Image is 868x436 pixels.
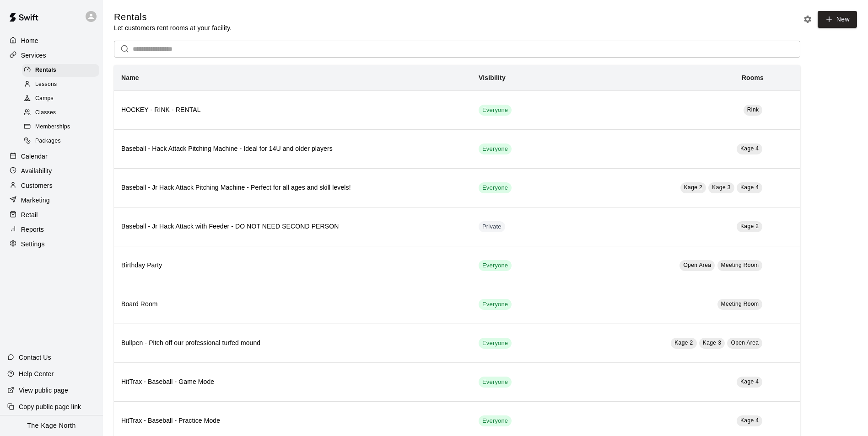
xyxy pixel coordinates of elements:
[712,184,730,191] span: Kage 3
[19,353,51,362] p: Contact Us
[479,338,512,349] div: This service is visible to all of your customers
[674,340,693,346] span: Kage 2
[740,145,759,152] span: Kage 4
[114,11,232,23] h5: Rentals
[121,416,464,426] h6: HitTrax - Baseball - Practice Mode
[7,34,96,48] a: Home
[19,369,54,378] p: Help Center
[7,48,96,62] a: Services
[479,184,512,192] span: Everyone
[7,179,96,192] a: Customers
[35,137,61,146] span: Packages
[121,144,464,154] h6: Baseball - Hack Attack Pitching Machine - Ideal for 14U and older players
[22,106,103,120] a: Classes
[21,239,45,249] p: Settings
[27,421,76,431] p: The Kage North
[22,64,99,77] div: Rentals
[7,164,96,178] a: Availability
[35,80,57,89] span: Lessons
[22,121,99,133] div: Memberships
[19,386,68,395] p: View public page
[740,184,759,191] span: Kage 4
[21,166,52,175] p: Availability
[479,144,512,154] div: This service is visible to all of your customers
[731,340,759,346] span: Open Area
[121,338,464,348] h6: Bullpen - Pitch off our professional turfed mound
[703,340,721,346] span: Kage 3
[479,145,512,154] span: Everyone
[479,182,512,193] div: This service is visible to all of your customers
[22,120,103,134] a: Memberships
[7,208,96,222] a: Retail
[740,417,759,424] span: Kage 4
[114,23,232,32] p: Let customers rent rooms at your facility.
[121,105,464,115] h6: HOCKEY - RINK - RENTAL
[22,78,99,91] div: Lessons
[479,415,512,426] div: This service is visible to all of your customers
[7,149,96,163] a: Calendar
[7,193,96,207] a: Marketing
[21,152,48,161] p: Calendar
[121,74,139,81] b: Name
[479,221,505,232] div: This service is hidden, and can only be accessed via a direct link
[21,225,44,234] p: Reports
[22,77,103,91] a: Lessons
[740,223,759,229] span: Kage 2
[22,106,99,119] div: Classes
[479,106,512,115] span: Everyone
[21,181,53,190] p: Customers
[22,134,103,149] a: Packages
[479,261,512,270] span: Everyone
[21,51,46,60] p: Services
[818,11,857,28] a: New
[683,262,711,268] span: Open Area
[21,210,38,219] p: Retail
[121,261,464,271] h6: Birthday Party
[22,92,99,105] div: Camps
[21,196,50,205] p: Marketing
[479,299,512,310] div: This service is visible to all of your customers
[121,377,464,387] h6: HitTrax - Baseball - Game Mode
[479,378,512,387] span: Everyone
[121,299,464,309] h6: Board Room
[21,36,38,45] p: Home
[479,417,512,425] span: Everyone
[721,262,759,268] span: Meeting Room
[121,183,464,193] h6: Baseball - Jr Hack Attack Pitching Machine - Perfect for all ages and skill levels!
[35,94,54,103] span: Camps
[801,12,814,26] button: Rental settings
[740,378,759,385] span: Kage 4
[479,105,512,116] div: This service is visible to all of your customers
[19,402,81,411] p: Copy public page link
[35,66,56,75] span: Rentals
[479,74,506,81] b: Visibility
[22,135,99,148] div: Packages
[7,237,96,251] a: Settings
[22,92,103,106] a: Camps
[684,184,702,191] span: Kage 2
[35,108,56,117] span: Classes
[721,301,759,307] span: Meeting Room
[479,260,512,271] div: This service is visible to all of your customers
[35,122,70,132] span: Memberships
[7,223,96,236] a: Reports
[479,300,512,309] span: Everyone
[479,223,505,231] span: Private
[22,63,103,77] a: Rentals
[479,339,512,348] span: Everyone
[479,377,512,388] div: This service is visible to all of your customers
[742,74,764,81] b: Rooms
[121,222,464,232] h6: Baseball - Jr Hack Attack with Feeder - DO NOT NEED SECOND PERSON
[747,106,759,113] span: Rink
